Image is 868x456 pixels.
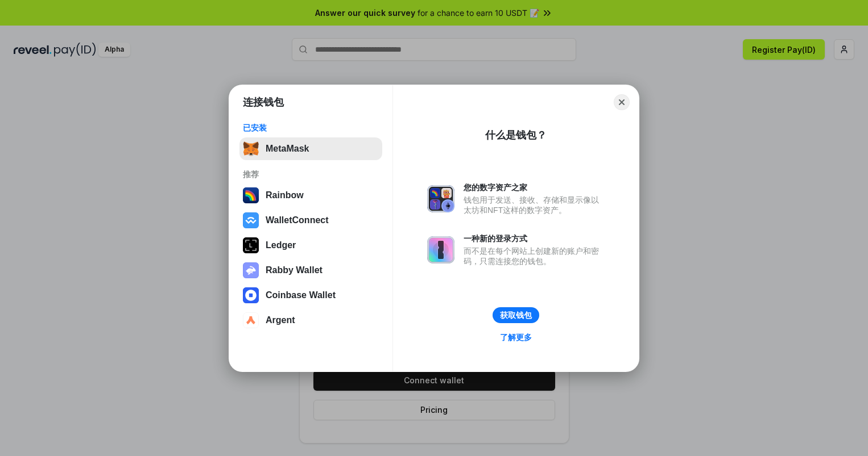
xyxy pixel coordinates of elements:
a: 了解更多 [493,330,539,345]
button: 获取钱包 [493,307,539,323]
button: Rainbow [239,184,382,207]
img: svg+xml,%3Csvg%20width%3D%2228%22%20height%3D%2228%22%20viewBox%3D%220%200%2028%2028%22%20fill%3D... [243,212,259,228]
h1: 连接钱包 [243,95,284,109]
div: 获取钱包 [500,310,532,320]
div: 推荐 [243,169,379,179]
button: Ledger [239,234,382,257]
img: svg+xml,%3Csvg%20fill%3D%22none%22%20height%3D%2233%22%20viewBox%3D%220%200%2035%2033%22%20width%... [243,141,259,157]
div: 什么是钱包？ [485,128,547,142]
div: 一种新的登录方式 [464,233,605,244]
img: svg+xml,%3Csvg%20width%3D%2228%22%20height%3D%2228%22%20viewBox%3D%220%200%2028%2028%22%20fill%3D... [243,312,259,328]
button: Argent [239,309,382,332]
img: svg+xml,%3Csvg%20xmlns%3D%22http%3A%2F%2Fwww.w3.org%2F2000%2Fsvg%22%20width%3D%2228%22%20height%3... [243,237,259,253]
div: 而不是在每个网站上创建新的账户和密码，只需连接您的钱包。 [464,246,605,266]
img: svg+xml,%3Csvg%20xmlns%3D%22http%3A%2F%2Fwww.w3.org%2F2000%2Fsvg%22%20fill%3D%22none%22%20viewBox... [427,185,454,212]
button: WalletConnect [239,209,382,232]
button: Coinbase Wallet [239,284,382,307]
img: svg+xml,%3Csvg%20width%3D%22120%22%20height%3D%22120%22%20viewBox%3D%220%200%20120%20120%22%20fil... [243,187,259,203]
div: Coinbase Wallet [266,290,336,300]
div: Argent [266,315,295,325]
button: MetaMask [239,137,382,160]
div: MetaMask [266,144,309,154]
div: Rabby Wallet [266,265,323,275]
img: svg+xml,%3Csvg%20xmlns%3D%22http%3A%2F%2Fwww.w3.org%2F2000%2Fsvg%22%20fill%3D%22none%22%20viewBox... [427,236,454,263]
div: 钱包用于发送、接收、存储和显示像以太坊和NFT这样的数字资产。 [464,195,605,215]
button: Close [614,94,630,110]
div: Ledger [266,240,296,250]
img: svg+xml,%3Csvg%20width%3D%2228%22%20height%3D%2228%22%20viewBox%3D%220%200%2028%2028%22%20fill%3D... [243,287,259,303]
div: 了解更多 [500,332,532,342]
img: svg+xml,%3Csvg%20xmlns%3D%22http%3A%2F%2Fwww.w3.org%2F2000%2Fsvg%22%20fill%3D%22none%22%20viewBox... [243,262,259,278]
div: 您的数字资产之家 [464,182,605,193]
div: Rainbow [266,190,304,200]
div: 已安装 [243,123,379,133]
button: Rabby Wallet [239,259,382,282]
div: WalletConnect [266,215,329,225]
